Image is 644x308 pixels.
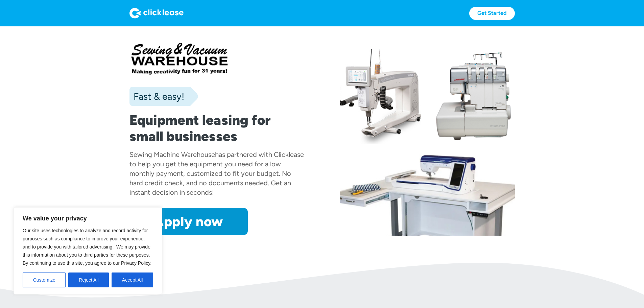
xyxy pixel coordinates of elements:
[112,273,153,287] button: Accept All
[469,7,515,20] a: Get Started
[129,150,304,196] div: has partnered with Clicklease to help you get the equipment you need for a low monthly payment, c...
[129,8,184,19] img: Logo
[14,207,162,294] div: We value your privacy
[23,228,151,266] span: Our site uses technologies to analyze and record activity for purposes such as compliance to impr...
[129,150,215,159] div: Sewing Machine Warehouse
[129,208,248,235] a: Apply now
[68,273,109,287] button: Reject All
[23,214,153,222] p: We value your privacy
[129,90,184,103] div: Fast & easy!
[129,112,305,144] h1: Equipment leasing for small businesses
[23,273,66,287] button: Customize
